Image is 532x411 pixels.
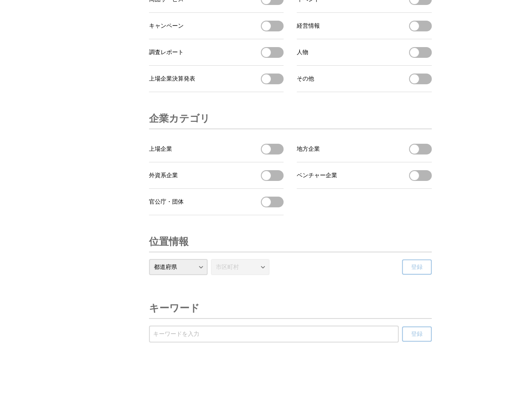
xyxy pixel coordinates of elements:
button: 登録 [402,326,432,342]
span: キャンペーン [149,22,184,30]
span: 官公庁・団体 [149,198,184,206]
span: 登録 [411,264,423,271]
button: 登録 [402,259,432,275]
h3: 位置情報 [149,232,189,252]
span: 調査レポート [149,49,184,56]
span: 外資系企業 [149,172,178,179]
span: 地方企業 [297,145,320,153]
span: 人物 [297,49,308,56]
h3: キーワード [149,298,200,318]
span: 上場企業 [149,145,172,153]
span: その他 [297,75,314,83]
select: 都道府県 [149,259,208,275]
span: 上場企業決算発表 [149,75,195,83]
span: ベンチャー企業 [297,172,337,179]
input: 受信するキーワードを登録する [153,330,395,339]
select: 市区町村 [211,259,270,275]
h3: 企業カテゴリ [149,109,210,128]
span: 登録 [411,330,423,338]
span: 経営情報 [297,22,320,30]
